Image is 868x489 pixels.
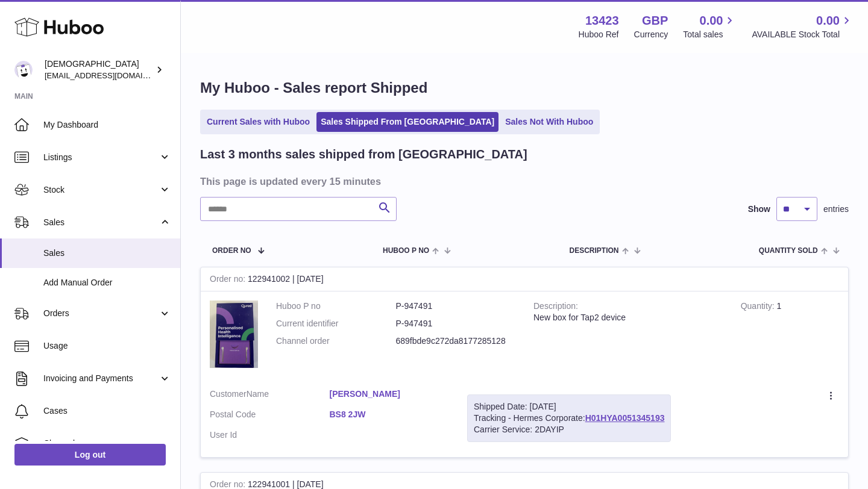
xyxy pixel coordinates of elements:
div: [DEMOGRAPHIC_DATA] [45,58,153,81]
span: AVAILABLE Stock Total [752,29,854,40]
strong: Description [533,301,578,314]
span: Sales [43,217,159,228]
dd: P-947491 [396,318,516,329]
dt: Postal Code [210,409,330,423]
a: Log out [14,444,166,466]
a: Sales Not With Huboo [501,112,597,132]
dt: Name [210,388,330,403]
div: Huboo Ref [579,29,619,40]
span: Customer [210,389,247,399]
span: Huboo P no [383,247,429,255]
img: olgazyuz@outlook.com [14,61,33,79]
div: 122941002 | [DATE] [201,267,848,291]
a: 0.00 AVAILABLE Stock Total [752,13,854,40]
span: Orders [43,308,159,319]
h1: My Huboo - Sales report Shipped [200,78,849,98]
span: Cases [43,405,171,417]
a: Sales Shipped From [GEOGRAPHIC_DATA] [316,112,498,132]
a: BS8 2JW [330,409,450,420]
span: Description [569,247,618,255]
span: Invoicing and Payments [43,373,159,384]
span: Listings [43,152,159,163]
div: Carrier Service: 2DAYIP [474,424,664,435]
strong: 13423 [585,13,619,29]
a: H01HYA0051345193 [585,413,665,423]
div: Shipped Date: [DATE] [474,401,664,413]
dd: 689fbde9c272da8177285128 [396,335,516,347]
span: Order No [212,247,251,255]
strong: GBP [642,13,668,29]
label: Show [748,204,770,215]
span: entries [823,204,849,215]
span: [EMAIL_ADDRESS][DOMAIN_NAME] [45,70,177,80]
span: Stock [43,184,159,196]
dd: P-947491 [396,301,516,312]
div: New box for Tap2 device [533,312,723,323]
h3: This page is updated every 15 minutes [200,175,846,188]
td: 1 [732,291,848,379]
span: Channels [43,438,171,449]
span: Total sales [683,29,737,40]
strong: Order no [210,274,248,287]
h2: Last 3 months sales shipped from [GEOGRAPHIC_DATA] [200,146,527,163]
a: Current Sales with Huboo [203,112,314,132]
span: Sales [43,248,171,259]
span: 0.00 [816,13,840,29]
dt: User Id [210,429,330,441]
strong: Quantity [741,301,777,314]
a: 0.00 Total sales [683,13,737,40]
span: Add Manual Order [43,277,171,288]
img: 1707605344.png [210,301,258,367]
span: Quantity Sold [759,247,818,255]
span: Usage [43,340,171,352]
a: [PERSON_NAME] [330,388,450,400]
span: My Dashboard [43,119,171,131]
div: Currency [634,29,668,40]
dt: Current identifier [276,318,396,329]
dt: Huboo P no [276,301,396,312]
dt: Channel order [276,335,396,347]
div: Tracking - Hermes Corporate: [467,394,671,442]
span: 0.00 [700,13,723,29]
